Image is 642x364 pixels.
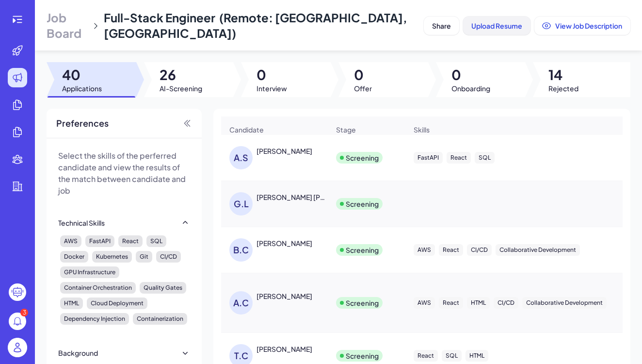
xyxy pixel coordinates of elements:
span: 0 [451,66,490,83]
span: Candidate [229,125,264,134]
div: Screening [346,199,379,209]
div: Thiago Carvalho da Costa [257,344,312,354]
div: Screening [346,298,379,308]
span: Job Board [47,10,88,41]
div: Quality Gates [140,282,186,294]
div: B.C [229,238,253,262]
span: Skills [414,125,430,134]
div: HTML [60,298,83,309]
div: CI/CD [156,251,181,263]
div: HTML [467,297,490,309]
div: Dependency Injection [60,313,129,325]
div: Collaborative Development [522,297,607,309]
div: React [414,350,438,362]
div: CI/CD [467,244,492,256]
div: SQL [146,235,166,247]
div: A.C [229,291,253,314]
div: AWS [414,297,435,309]
div: CI/CD [494,297,518,309]
div: Screening [346,153,379,163]
div: SQL [442,350,462,362]
img: user_logo.png [8,338,27,357]
div: FastAPI [85,235,114,247]
span: 40 [62,66,102,83]
div: React [439,297,463,309]
div: AWS [60,235,81,247]
div: Container Orchestration [60,282,136,294]
button: Share [424,17,459,35]
div: Background [58,348,98,358]
span: Applications [62,83,102,93]
div: André Campelo [257,291,312,301]
span: Interview [257,83,287,93]
div: A.S [229,146,253,169]
span: 14 [548,66,578,83]
div: Gabriel Lima da Silva [257,192,328,202]
div: Containerization [133,313,187,325]
div: Git [136,251,152,263]
div: 3 [20,309,28,316]
span: Share [432,21,451,30]
span: 0 [354,66,372,83]
div: Bruno Corrêa [257,238,312,248]
div: Screening [346,351,379,361]
span: Preferences [56,116,109,130]
div: Kubernetes [92,251,132,263]
span: AI-Screening [160,83,202,93]
button: Upload Resume [463,17,530,35]
span: 26 [160,66,202,83]
div: React [118,235,143,247]
span: View Job Description [555,21,622,30]
span: Offer [354,83,372,93]
div: Docker [60,251,88,263]
p: Select the skills of the perferred candidate and view the results of the match between candidate ... [58,150,190,197]
div: GPU Infrastructure [60,266,119,278]
span: 0 [257,66,287,83]
span: Upload Resume [471,21,522,30]
div: Cloud Deployment [87,298,147,309]
div: AWS [414,244,435,256]
div: React [447,152,471,164]
div: FastAPI [414,152,443,164]
div: G.L [229,192,253,215]
button: View Job Description [534,17,630,35]
span: Stage [336,125,356,134]
div: SQL [475,152,495,164]
span: Onboarding [451,83,490,93]
div: Technical Skills [58,218,105,228]
div: Ayrton Sousa Marinho [257,146,312,156]
span: Rejected [548,83,578,93]
div: Collaborative Development [496,244,580,256]
div: HTML [465,350,488,362]
span: Full-Stack Engineer (Remote: [GEOGRAPHIC_DATA], [GEOGRAPHIC_DATA]) [104,10,407,40]
div: Screening [346,245,379,255]
div: React [439,244,463,256]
